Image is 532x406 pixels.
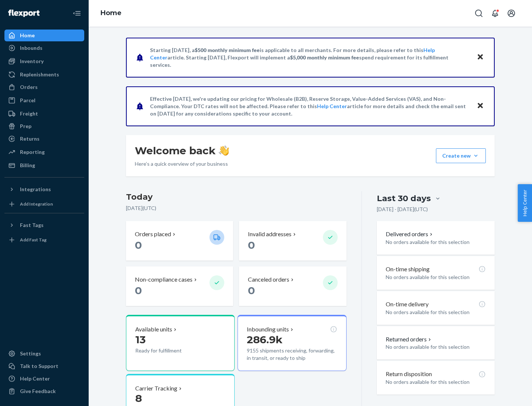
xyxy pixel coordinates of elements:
[4,55,84,67] a: Inventory
[386,343,486,351] p: No orders available for this selection
[20,110,38,117] div: Freight
[4,198,84,210] a: Add Integration
[20,97,35,104] div: Parcel
[20,237,47,243] div: Add Fast Tag
[135,160,229,168] p: Here’s a quick overview of your business
[20,375,50,382] div: Help Center
[4,234,84,246] a: Add Fast Tag
[386,300,429,309] p: On-time delivery
[377,193,431,204] div: Last 30 days
[4,81,84,93] a: Orders
[100,9,122,17] a: Home
[4,385,84,397] button: Give Feedback
[20,162,35,169] div: Billing
[69,6,84,21] button: Close Navigation
[377,206,428,213] p: [DATE] - [DATE] ( UTC )
[248,239,255,251] span: 0
[386,230,434,238] button: Delivered orders
[4,42,84,54] a: Inbounds
[135,384,177,393] p: Carrier Tracking
[126,266,233,306] button: Non-compliance cases 0
[247,325,289,334] p: Inbounding units
[135,284,142,297] span: 0
[386,238,486,246] p: No orders available for this selection
[248,275,289,284] p: Canceled orders
[135,325,172,334] p: Available units
[317,103,347,109] a: Help Center
[4,108,84,120] a: Freight
[4,159,84,171] a: Billing
[239,266,346,306] button: Canceled orders 0
[475,52,485,63] button: Close
[135,347,204,354] p: Ready for fulfillment
[150,95,470,117] p: Effective [DATE], we're updating our pricing for Wholesale (B2B), Reserve Storage, Value-Added Se...
[4,30,84,41] a: Home
[238,315,346,371] button: Inbounding units286.9k9155 shipments receiving, forwarding, in transit, or ready to ship
[248,284,255,297] span: 0
[4,360,84,372] a: Talk to Support
[4,348,84,359] a: Settings
[135,230,171,238] p: Orders placed
[4,120,84,132] a: Prep
[386,309,486,316] p: No orders available for this selection
[4,94,84,106] a: Parcel
[20,201,53,207] div: Add Integration
[195,47,260,53] span: $500 monthly minimum fee
[386,273,486,281] p: No orders available for this selection
[386,370,432,378] p: Return disposition
[471,6,486,21] button: Open Search Box
[475,101,485,111] button: Close
[126,315,235,371] button: Available units13Ready for fulfillment
[4,219,84,231] button: Fast Tags
[290,54,359,61] span: $5,000 monthly minimum fee
[518,184,532,222] button: Help Center
[436,148,486,163] button: Create new
[219,145,229,156] img: hand-wave emoji
[135,144,229,157] h1: Welcome back
[20,123,31,130] div: Prep
[20,350,41,357] div: Settings
[8,10,40,17] img: Flexport logo
[488,6,502,21] button: Open notifications
[20,83,38,91] div: Orders
[135,275,192,284] p: Non-compliance cases
[386,265,430,273] p: On-time shipping
[126,221,233,261] button: Orders placed 0
[20,32,35,39] div: Home
[247,333,283,346] span: 286.9k
[4,69,84,80] a: Replenishments
[150,47,470,69] p: Starting [DATE], a is applicable to all merchants. For more details, please refer to this article...
[386,335,433,344] button: Returned orders
[20,186,51,193] div: Integrations
[126,204,347,212] p: [DATE] ( UTC )
[135,392,142,405] span: 8
[4,183,84,195] button: Integrations
[248,230,291,238] p: Invalid addresses
[20,44,42,52] div: Inbounds
[20,58,44,65] div: Inventory
[20,362,58,370] div: Talk to Support
[20,148,45,156] div: Reporting
[20,221,44,229] div: Fast Tags
[4,146,84,158] a: Reporting
[4,133,84,145] a: Returns
[20,388,56,395] div: Give Feedback
[4,373,84,385] a: Help Center
[247,347,337,362] p: 9155 shipments receiving, forwarding, in transit, or ready to ship
[135,239,142,251] span: 0
[95,3,127,24] ol: breadcrumbs
[20,135,40,142] div: Returns
[20,71,59,78] div: Replenishments
[126,191,347,203] h3: Today
[135,333,146,346] span: 13
[239,221,346,261] button: Invalid addresses 0
[504,6,519,21] button: Open account menu
[386,378,486,386] p: No orders available for this selection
